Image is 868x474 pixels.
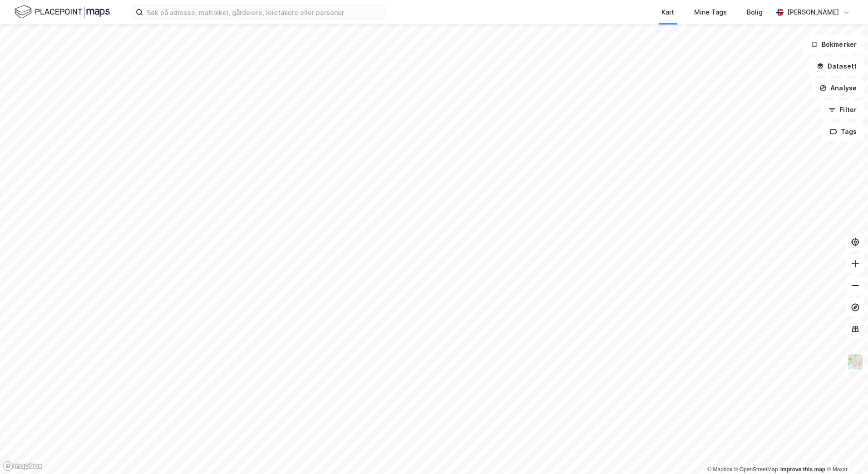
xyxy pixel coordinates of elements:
[734,466,778,473] a: OpenStreetMap
[847,353,864,370] img: Z
[809,57,864,75] button: Datasett
[803,35,864,54] button: Bokmerker
[823,430,868,474] iframe: Chat Widget
[787,7,839,18] div: [PERSON_NAME]
[15,4,110,20] img: logo.f888ab2527a4732fd821a326f86c7f29.svg
[747,7,763,18] div: Bolig
[823,430,868,474] div: Kontrollprogram for chat
[3,461,43,471] a: Mapbox homepage
[707,466,732,473] a: Mapbox
[780,466,825,473] a: Improve this map
[822,123,864,141] button: Tags
[694,7,727,18] div: Mine Tags
[661,7,674,18] div: Kart
[821,101,864,119] button: Filter
[812,79,864,97] button: Analyse
[143,5,385,19] input: Søk på adresse, matrikkel, gårdeiere, leietakere eller personer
